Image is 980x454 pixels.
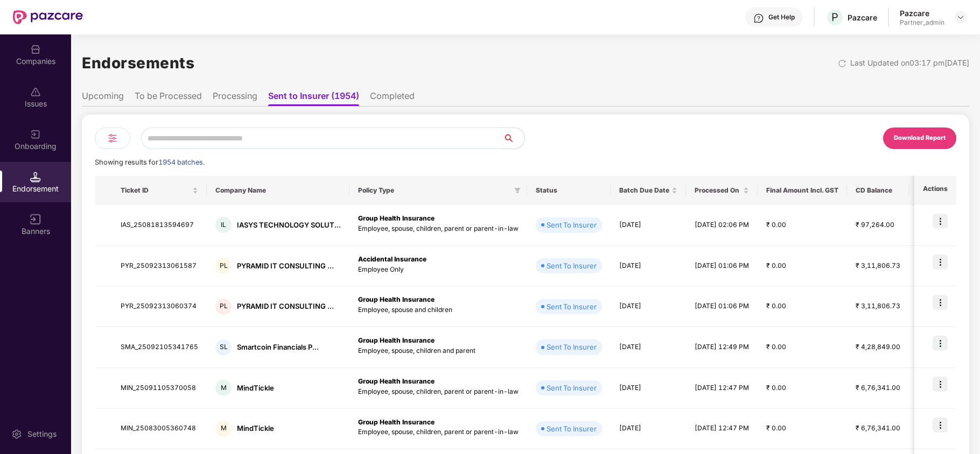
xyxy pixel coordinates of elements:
img: icon [933,254,948,269]
div: M [215,421,232,437]
td: [DATE] [611,205,686,246]
p: Employee, spouse, children, parent or parent-in-law [358,427,519,437]
b: Group Health Insurance [358,214,435,222]
img: icon [933,377,948,392]
div: Sent To Insurer [547,423,597,434]
b: Group Health Insurance [358,336,435,344]
th: Company Name [207,176,349,205]
div: Pazcare [900,8,944,18]
div: IL [215,217,232,233]
h1: Endorsements [82,51,194,75]
li: Upcoming [82,90,124,106]
span: Showing results for [95,158,205,166]
td: ₹ 3,11,806.73 [847,246,909,287]
div: Pazcare [848,12,877,23]
span: Ticket ID [121,186,190,195]
th: Batch No [909,176,964,205]
div: Get Help [768,13,795,22]
img: svg+xml;base64,PHN2ZyBpZD0iU2V0dGluZy0yMHgyMCIgeG1sbnM9Imh0dHA6Ly93d3cudzMub3JnLzIwMDAvc3ZnIiB3aW... [11,429,22,439]
li: Completed [370,90,415,106]
div: Download Report [894,133,946,143]
td: [DATE] 12:47 PM [686,368,758,409]
div: Sent To Insurer [547,382,597,393]
div: Sent To Insurer [547,301,597,312]
div: SL [215,339,232,356]
td: ₹ 4,28,849.00 [847,327,909,368]
td: IAS_25081813594697 [112,205,207,246]
td: END_BATCH [909,368,964,409]
img: svg+xml;base64,PHN2ZyB3aWR0aD0iMjAiIGhlaWdodD0iMjAiIHZpZXdCb3g9IjAgMCAyMCAyMCIgZmlsbD0ibm9uZSIgeG... [30,129,41,140]
td: ₹ 0.00 [758,246,847,287]
td: [DATE] [611,246,686,287]
div: IASYS TECHNOLOGY SOLUT... [237,220,341,230]
td: PYR_25092313061587 [112,246,207,287]
span: P [831,11,838,24]
img: svg+xml;base64,PHN2ZyB4bWxucz0iaHR0cDovL3d3dy53My5vcmcvMjAwMC9zdmciIHdpZHRoPSIyNCIgaGVpZ2h0PSIyNC... [106,132,119,145]
td: [DATE] [611,286,686,327]
td: ₹ 0.00 [758,205,847,246]
div: M [215,380,232,396]
td: MIN_25091105370058 [112,368,207,409]
td: ₹ 97,264.00 [847,205,909,246]
th: Final Amount Incl. GST [758,176,847,205]
img: icon [933,214,948,229]
td: [DATE] 12:47 PM [686,409,758,450]
td: END_BATCH [909,327,964,368]
span: 1954 batches. [158,158,205,166]
li: To be Processed [135,90,202,106]
td: ₹ 0.00 [758,286,847,327]
div: Last Updated on 03:17 pm[DATE] [850,57,969,69]
p: Employee, spouse, children, parent or parent-in-law [358,387,519,397]
div: Sent To Insurer [547,260,597,271]
th: Ticket ID [112,176,207,205]
img: svg+xml;base64,PHN2ZyB3aWR0aD0iMTYiIGhlaWdodD0iMTYiIHZpZXdCb3g9IjAgMCAxNiAxNiIgZmlsbD0ibm9uZSIgeG... [30,214,41,225]
div: PL [215,299,232,315]
td: END_BATCH [909,246,964,287]
img: svg+xml;base64,PHN2ZyBpZD0iRHJvcGRvd24tMzJ4MzIiIHhtbG5zPSJodHRwOi8vd3d3LnczLm9yZy8yMDAwL3N2ZyIgd2... [956,13,965,22]
td: [DATE] [611,368,686,409]
td: [DATE] 01:06 PM [686,286,758,327]
th: Batch Due Date [611,176,686,205]
td: [DATE] [611,409,686,450]
th: CD Balance [847,176,909,205]
li: Sent to Insurer (1954) [268,90,359,106]
img: icon [933,417,948,432]
li: Processing [213,90,257,106]
b: Group Health Insurance [358,295,435,303]
div: Sent To Insurer [547,219,597,230]
span: Processed On [695,186,741,195]
td: [DATE] [611,327,686,368]
b: Accidental Insurance [358,255,426,263]
td: SMA_25092105341765 [112,327,207,368]
p: Employee, spouse and children [358,305,519,315]
img: svg+xml;base64,PHN2ZyBpZD0iSGVscC0zMngzMiIgeG1sbnM9Imh0dHA6Ly93d3cudzMub3JnLzIwMDAvc3ZnIiB3aWR0aD... [753,13,764,24]
td: ₹ 0.00 [758,409,847,450]
img: svg+xml;base64,PHN2ZyBpZD0iQ29tcGFuaWVzIiB4bWxucz0iaHR0cDovL3d3dy53My5vcmcvMjAwMC9zdmciIHdpZHRoPS... [30,44,41,55]
img: svg+xml;base64,PHN2ZyB3aWR0aD0iMTQuNSIgaGVpZ2h0PSIxNC41IiB2aWV3Qm94PSIwIDAgMTYgMTYiIGZpbGw9Im5vbm... [30,172,41,182]
th: Processed On [686,176,758,205]
td: ₹ 0.00 [758,327,847,368]
span: search [502,134,524,143]
span: filter [514,187,521,194]
p: Employee, spouse, children and parent [358,346,519,356]
td: MIN_25083005360748 [112,409,207,450]
td: ₹ 3,11,806.73 [847,286,909,327]
img: svg+xml;base64,PHN2ZyBpZD0iUmVsb2FkLTMyeDMyIiB4bWxucz0iaHR0cDovL3d3dy53My5vcmcvMjAwMC9zdmciIHdpZH... [838,59,846,68]
span: filter [512,184,523,197]
div: PYRAMID IT CONSULTING ... [237,261,334,271]
td: [DATE] 02:06 PM [686,205,758,246]
button: search [502,127,525,149]
div: MindTickle [237,383,274,393]
td: END_BATCH [909,286,964,327]
p: Employee, spouse, children, parent or parent-in-law [358,224,519,234]
td: [DATE] 01:06 PM [686,246,758,287]
b: Group Health Insurance [358,418,435,426]
div: Partner_admin [900,18,944,27]
img: svg+xml;base64,PHN2ZyBpZD0iSXNzdWVzX2Rpc2FibGVkIiB4bWxucz0iaHR0cDovL3d3dy53My5vcmcvMjAwMC9zdmciIH... [30,87,41,97]
div: Sent To Insurer [547,342,597,352]
div: PL [215,258,232,274]
td: END_BATCH [909,409,964,450]
div: PYRAMID IT CONSULTING ... [237,301,334,311]
td: [DATE] 12:49 PM [686,327,758,368]
td: END_BATCH [909,205,964,246]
